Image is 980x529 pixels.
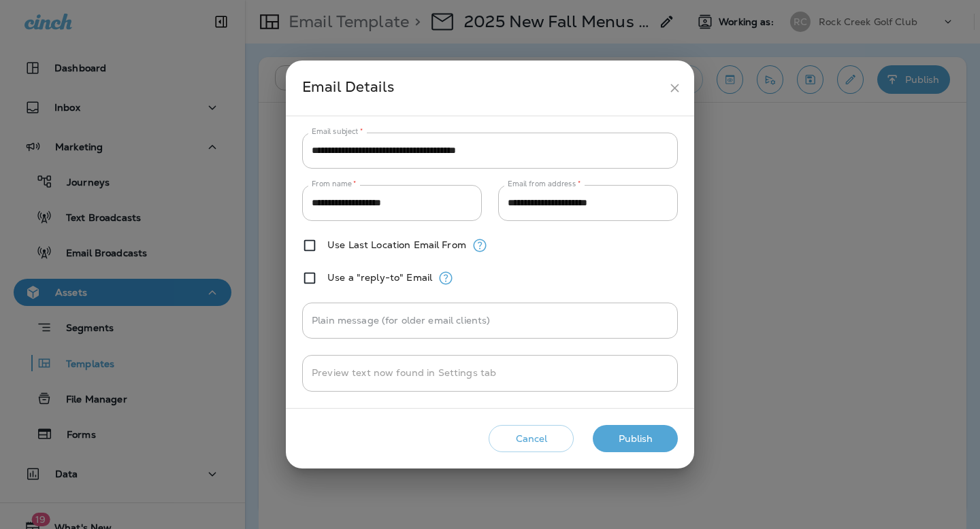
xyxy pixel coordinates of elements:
button: Publish [593,425,678,453]
label: Use Last Location Email From [327,239,466,250]
div: Email Details [302,75,662,101]
button: close [662,75,687,101]
button: Cancel [489,425,574,453]
label: Email from address [508,179,581,189]
label: Email subject [312,126,363,137]
label: Use a "reply-to" Email [327,272,432,283]
label: From name [312,179,357,189]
